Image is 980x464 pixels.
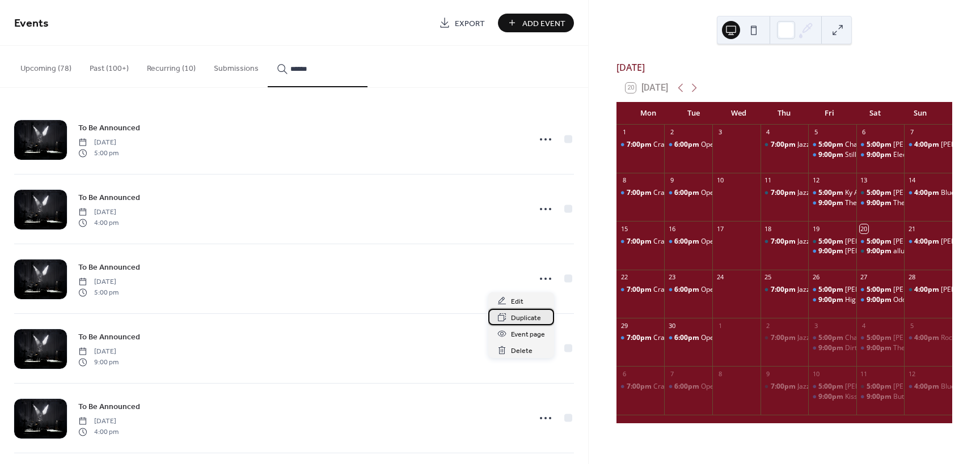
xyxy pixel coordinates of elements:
[771,237,797,246] span: 7:00pm
[867,237,893,246] span: 5:00pm
[812,128,820,137] div: 5
[867,295,893,305] span: 9:00pm
[867,343,893,353] span: 9:00pm
[620,369,628,378] div: 6
[653,237,703,246] div: Crash and Burn
[812,369,820,378] div: 10
[78,218,119,228] span: 4:00 pm
[81,46,138,86] button: Past (100+)
[771,140,797,150] span: 7:00pm
[205,46,268,86] button: Submissions
[893,246,911,256] div: allura
[907,273,916,282] div: 28
[818,382,845,391] span: 5:00pm
[808,246,856,256] div: Brandon Humphrey, Mike & William MacCurdy
[860,369,868,378] div: 11
[893,237,947,246] div: [PERSON_NAME]
[78,122,140,134] span: To Be Announced
[78,331,140,343] span: To Be Announced
[904,237,952,246] div: Washboard Hank & The Wringers
[818,198,845,208] span: 9:00pm
[78,357,119,367] span: 9:00 pm
[616,333,665,343] div: Crash and Burn
[762,102,807,125] div: Thu
[701,382,801,391] div: Open Mic with [PERSON_NAME]
[627,188,653,198] span: 7:00pm
[818,140,845,150] span: 5:00pm
[78,400,140,413] a: To Be Announced
[914,140,941,150] span: 4:00pm
[914,188,941,198] span: 4:00pm
[653,333,703,343] div: Crash and Burn
[845,140,889,150] div: Charlie Horse
[914,333,941,343] span: 4:00pm
[668,224,676,233] div: 16
[78,277,119,287] span: [DATE]
[627,333,653,343] span: 7:00pm
[11,46,81,86] button: Upcoming (78)
[620,176,628,185] div: 8
[78,427,119,437] span: 4:00 pm
[664,188,712,198] div: Open Mic with Johann Burkhardt
[771,188,797,198] span: 7:00pm
[616,188,665,198] div: Crash and Burn
[818,237,845,246] span: 5:00pm
[808,140,856,150] div: Charlie Horse
[138,46,205,86] button: Recurring (10)
[812,321,820,330] div: 3
[78,261,140,274] a: To Be Announced
[764,321,772,330] div: 2
[808,198,856,208] div: The Fabulous Tonemasters
[818,333,845,343] span: 5:00pm
[867,198,893,208] span: 9:00pm
[716,224,724,233] div: 17
[701,333,801,343] div: Open Mic with [PERSON_NAME]
[653,382,703,391] div: Crash and Burn
[771,333,797,343] span: 7:00pm
[914,382,941,391] span: 4:00pm
[716,128,724,137] div: 3
[14,12,49,35] span: Events
[867,246,893,256] span: 9:00pm
[845,333,889,343] div: Charlie Horse
[701,140,801,150] div: Open Mic with [PERSON_NAME]
[860,321,868,330] div: 4
[907,224,916,233] div: 21
[907,176,916,185] div: 14
[907,321,916,330] div: 5
[808,382,856,391] div: Victoria Yeh & Mike Graham
[808,237,856,246] div: Doug Horner
[845,285,960,295] div: [PERSON_NAME] & [PERSON_NAME]
[818,392,845,402] span: 9:00pm
[818,246,845,256] span: 9:00pm
[78,138,119,148] span: [DATE]
[716,369,724,378] div: 8
[893,343,949,353] div: The Hippie Chicks
[808,343,856,353] div: Dirty Birdies
[771,285,797,295] span: 7:00pm
[856,285,905,295] div: Chad Wenzel
[797,285,855,295] div: Jazz & Blues Night
[845,392,869,402] div: Kissers!
[845,150,907,160] div: Still Picking Country
[616,237,665,246] div: Crash and Burn
[797,188,855,198] div: Jazz & Blues Night
[664,382,712,391] div: Open Mic with Johann Burkhardt
[812,224,820,233] div: 19
[893,188,947,198] div: [PERSON_NAME]
[653,188,703,198] div: Crash and Burn
[671,102,716,125] div: Tue
[904,382,952,391] div: Bluegrass Menagerie
[904,140,952,150] div: Brennen Sloan
[620,321,628,330] div: 29
[818,188,845,198] span: 5:00pm
[818,150,845,160] span: 9:00pm
[845,198,931,208] div: The Fabulous Tonemasters
[860,273,868,282] div: 27
[627,382,653,391] span: 7:00pm
[498,14,574,32] button: Add Event
[764,128,772,137] div: 4
[867,285,893,295] span: 5:00pm
[674,188,701,198] span: 6:00pm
